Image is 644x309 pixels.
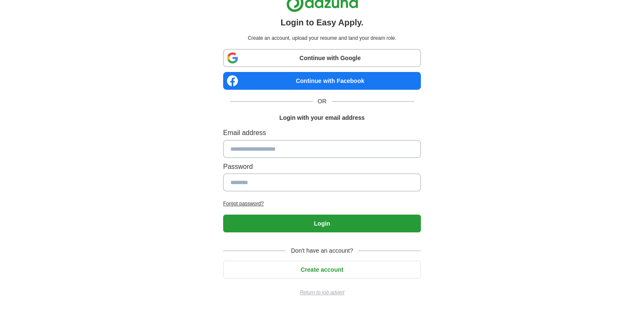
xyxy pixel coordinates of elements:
[312,97,332,106] span: OR
[279,113,365,122] h1: Login with your email address
[223,266,421,273] a: Create account
[286,246,358,255] span: Don't have an account?
[223,161,421,172] label: Password
[225,34,419,42] p: Create an account, upload your resume and land your dream role.
[223,49,421,67] a: Continue with Google
[223,72,421,90] a: Continue with Facebook
[223,261,421,279] button: Create account
[223,127,421,138] label: Email address
[223,200,421,208] a: Forgot password?
[281,16,364,29] h1: Login to Easy Apply.
[223,215,421,232] button: Login
[223,289,421,297] a: Return to job advert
